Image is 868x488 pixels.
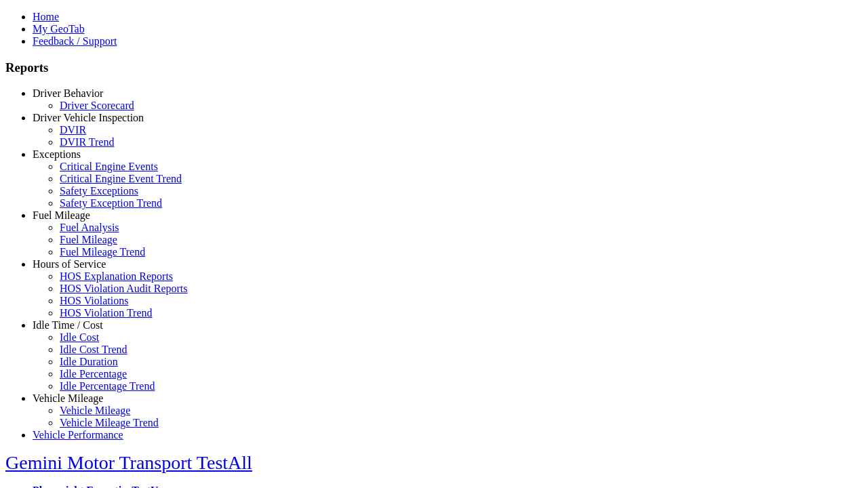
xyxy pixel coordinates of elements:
[60,173,182,184] a: Critical Engine Event Trend
[60,344,127,355] a: Idle Cost Trend
[60,222,119,233] a: Fuel Analysis
[60,185,138,197] a: Safety Exceptions
[60,283,188,294] a: HOS Violation Audit Reports
[33,209,90,221] a: Fuel Mileage
[60,295,128,306] a: HOS Violations
[60,100,134,111] a: Driver Scorecard
[33,429,123,441] a: Vehicle Performance
[5,452,252,473] a: Gemini Motor Transport TestAll
[60,356,118,367] a: Idle Duration
[60,246,145,258] a: Fuel Mileage Trend
[33,87,103,99] a: Driver Behavior
[60,270,173,282] a: HOS Explanation Reports
[5,60,863,75] h3: Reports
[33,258,106,270] a: Hours of Service
[60,368,127,380] a: Idle Percentage
[60,331,99,343] a: Idle Cost
[33,392,103,404] a: Vehicle Mileage
[60,234,117,245] a: Fuel Mileage
[60,417,159,428] a: Vehicle Mileage Trend
[60,307,153,319] a: HOS Violation Trend
[60,136,114,148] a: DVIR Trend
[33,148,81,160] a: Exceptions
[60,124,86,136] a: DVIR
[33,11,59,22] a: Home
[33,23,85,35] a: My GeoTab
[60,161,158,172] a: Critical Engine Events
[60,197,162,209] a: Safety Exception Trend
[33,35,117,47] a: Feedback / Support
[60,405,130,416] a: Vehicle Mileage
[33,112,144,123] a: Driver Vehicle Inspection
[33,319,103,331] a: Idle Time / Cost
[60,380,155,392] a: Idle Percentage Trend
